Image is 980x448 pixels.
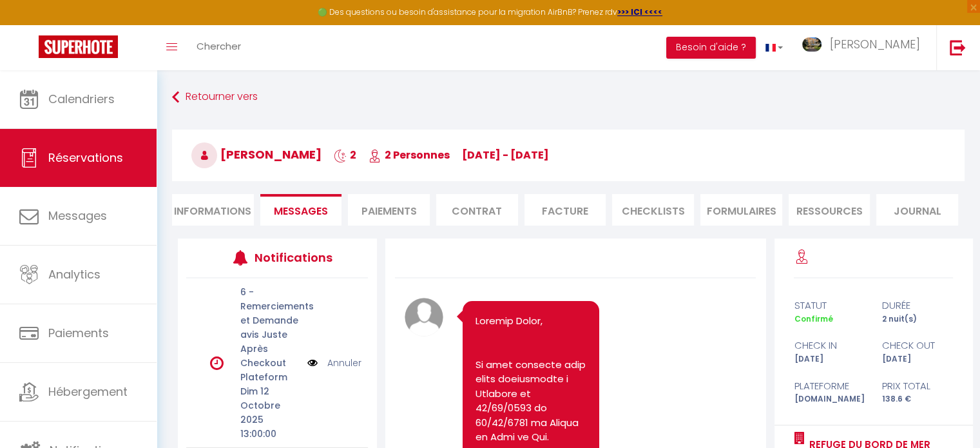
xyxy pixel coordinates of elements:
[48,384,128,400] span: Hébergement
[172,194,254,226] li: Informations
[48,91,115,107] span: Calendriers
[240,285,299,384] p: 6 - Remerciements et Demande avis Juste Après Checkout Plateform
[436,194,518,226] li: Contrat
[802,37,821,52] img: ...
[785,393,874,405] div: [DOMAIN_NAME]
[48,150,123,166] span: Réservations
[612,194,694,226] li: CHECKLISTS
[785,378,874,394] div: Plateforme
[334,148,356,162] span: 2
[524,194,606,226] li: Facture
[785,353,874,365] div: [DATE]
[700,194,782,226] li: FORMULAIRES
[617,6,662,17] a: >>> ICI <<<<
[348,194,430,226] li: Paiements
[794,313,832,324] span: Confirmé
[874,378,962,394] div: Prix total
[874,393,962,405] div: 138.6 €
[462,148,549,162] span: [DATE] - [DATE]
[240,384,299,441] p: Dim 12 Octobre 2025 13:00:00
[876,194,958,226] li: Journal
[255,243,331,272] h3: Notifications
[785,298,874,313] div: statut
[874,298,962,313] div: durée
[785,338,874,353] div: check in
[874,353,962,365] div: [DATE]
[187,25,251,70] a: Chercher
[793,25,936,70] a: ... [PERSON_NAME]
[197,39,241,53] span: Chercher
[191,146,322,162] span: [PERSON_NAME]
[307,356,318,370] img: NO IMAGE
[369,148,450,162] span: 2 Personnes
[874,338,962,353] div: check out
[874,313,962,326] div: 2 nuit(s)
[48,325,109,341] span: Paiements
[789,194,870,226] li: Ressources
[950,39,966,55] img: logout
[405,298,443,336] img: avatar.png
[48,266,101,282] span: Analytics
[666,37,756,59] button: Besoin d'aide ?
[274,204,328,219] span: Messages
[48,208,107,224] span: Messages
[830,36,920,52] span: [PERSON_NAME]
[172,86,965,109] a: Retourner vers
[327,356,361,370] a: Annuler
[39,35,118,58] img: Super Booking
